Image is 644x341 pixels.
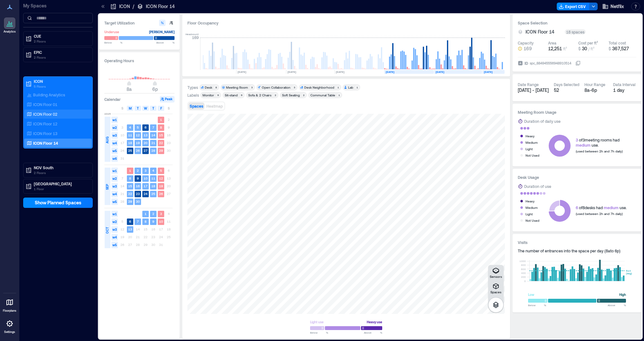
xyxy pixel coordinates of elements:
[526,198,535,204] div: Heavy
[609,46,611,51] span: $
[34,170,88,175] p: 2 Floors
[563,46,567,51] span: ft²
[576,137,623,148] div: of 3 meeting rooms had use.
[554,87,579,93] div: 52
[128,141,132,145] text: 18
[554,82,579,87] div: Days Selected
[521,268,526,271] tspan: 600
[518,20,636,26] h3: Space Selection
[288,70,296,73] text: [DATE]
[137,106,139,111] span: T
[576,138,578,142] span: 3
[137,176,139,180] text: 9
[137,169,139,172] text: 2
[160,125,162,129] text: 8
[128,133,132,137] text: 11
[611,3,624,10] span: Netflix
[104,20,175,26] h3: Target Utilization
[111,211,118,217] span: w1
[526,211,533,217] div: Light
[111,175,118,182] span: w2
[578,46,581,51] span: $
[225,93,238,97] div: Sit-stand
[524,118,561,124] div: Duration of daily use
[111,155,118,162] span: w6
[136,141,140,145] text: 19
[488,265,504,280] button: Sensors
[557,3,590,10] button: Export CSV
[613,87,637,93] div: 1 day
[576,205,578,210] span: 6
[337,93,341,97] div: 1
[575,61,581,66] button: IDspc_884945556948910514
[23,3,93,9] p: My Spaces
[111,168,118,174] span: w1
[127,86,132,92] span: 8a
[33,112,57,117] p: ICON Floor 02
[128,149,132,152] text: 25
[128,184,132,188] text: 15
[521,275,526,278] tspan: 200
[104,41,122,44] span: Below %
[111,242,118,248] span: w5
[336,70,345,73] text: [DATE]
[355,85,359,89] div: 1
[490,290,501,294] p: Spaces
[104,112,111,116] span: 2025
[144,106,147,111] span: W
[144,149,147,152] text: 27
[152,219,154,223] text: 9
[136,149,140,152] text: 26
[488,280,504,296] button: Spaces
[145,169,147,172] text: 3
[129,106,132,111] span: M
[105,137,110,143] span: AUG
[584,87,608,93] div: 8a - 6p
[250,85,254,89] div: 3
[304,85,334,90] div: Desk Neighborhood
[609,40,626,45] div: Total cost
[206,104,223,108] span: Heatmap
[292,85,296,89] div: 3
[4,330,15,334] p: Settings
[104,96,121,102] h3: Calendar
[151,133,155,137] text: 14
[203,93,214,97] div: Monitor
[518,87,549,93] span: [DATE] - [DATE]
[519,259,526,263] tspan: 1000
[35,200,81,206] span: Show Planned Spaces
[187,85,198,90] div: Types
[111,199,118,205] span: w5
[216,93,220,97] div: 9
[187,93,199,98] div: Labels
[105,184,110,190] span: SEP
[137,125,139,129] text: 5
[518,45,545,52] button: 169
[526,217,539,224] div: Not Used
[525,60,528,66] span: ID
[34,79,88,84] p: ICON
[151,176,155,180] text: 11
[128,200,132,203] text: 29
[144,141,147,145] text: 20
[111,148,118,154] span: w5
[367,319,382,325] div: Heavy use
[528,291,534,298] div: Low
[310,93,335,97] div: Communal Table
[151,141,155,145] text: 21
[129,125,131,129] text: 4
[159,141,163,145] text: 22
[521,271,526,275] tspan: 400
[34,186,88,191] p: 1 Floor
[187,20,505,26] div: Floor Occupancy
[34,34,88,39] p: CUE
[524,279,526,283] tspan: 0
[584,82,605,87] div: Hour Range
[205,102,224,110] button: Heatmap
[111,132,118,139] span: w3
[548,46,562,51] span: 12,251
[526,152,539,159] div: Not Used
[302,93,306,97] div: 2
[34,165,88,170] p: NOV South
[238,70,246,73] text: [DATE]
